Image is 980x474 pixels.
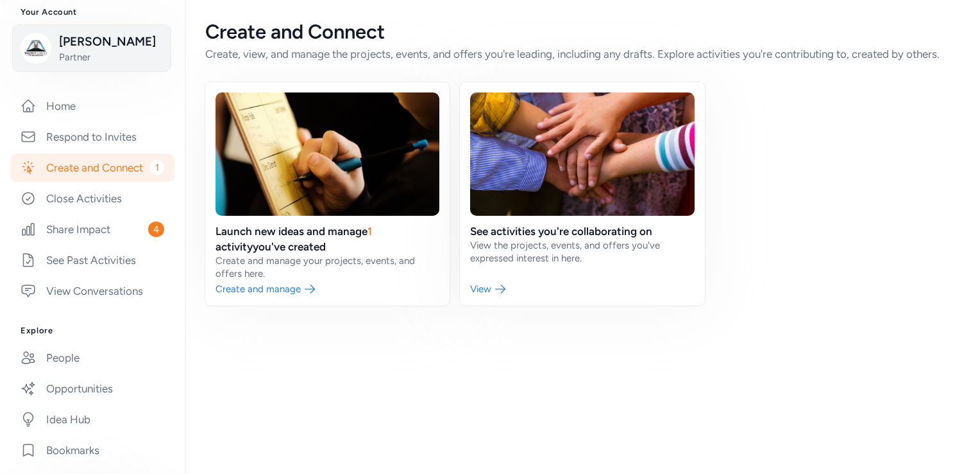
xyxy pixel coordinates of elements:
span: 4 [148,222,164,237]
div: Create and Connect [205,21,959,44]
a: Opportunities [10,374,174,403]
a: Idea Hub [10,405,174,434]
span: 1 [150,160,164,175]
a: See Past Activities [10,246,174,274]
a: Create and Connect1 [10,154,174,182]
h3: Your Account [21,7,164,17]
a: Bookmarks [10,436,174,464]
h3: Explore [21,326,164,336]
div: Create, view, and manage the projects, events, and offers you're leading, including any drafts. E... [205,46,959,62]
span: Partner [59,51,163,64]
a: Respond to Invites [10,123,174,151]
a: Share Impact4 [10,215,174,243]
a: Home [10,92,174,120]
span: [PERSON_NAME] [59,33,163,51]
a: People [10,344,174,372]
button: [PERSON_NAME]Partner [12,24,171,72]
a: Close Activities [10,184,174,213]
a: View Conversations [10,277,174,305]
